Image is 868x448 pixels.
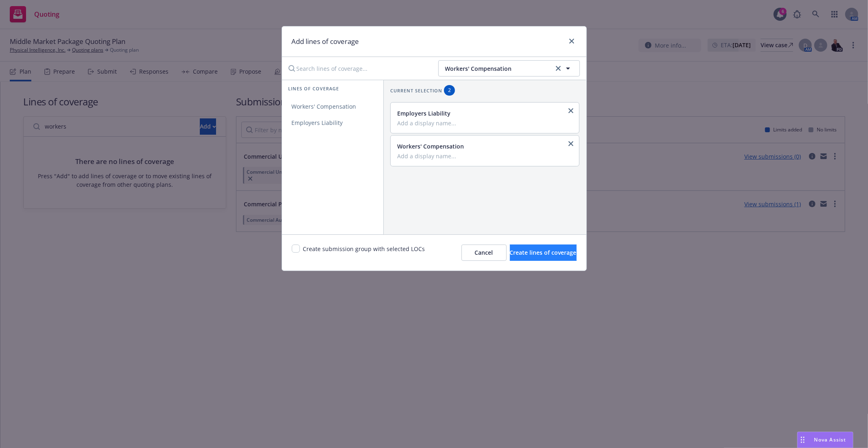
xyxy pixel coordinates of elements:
[797,432,853,448] button: Nova Assist
[567,36,577,46] a: close
[566,106,576,116] a: close
[282,103,366,110] span: Workers' Compensation
[461,245,507,261] button: Cancel
[289,85,339,92] span: Lines of coverage
[445,64,551,73] span: Workers' Compensation
[284,60,432,76] input: Search lines of coverage...
[475,249,493,256] span: Cancel
[397,152,571,160] input: Add a display name...
[303,245,425,261] span: Create submission group with selected LOCs
[390,87,442,94] span: Current selection
[447,87,452,94] span: 2
[397,109,571,118] div: Employers Liability
[510,249,577,256] span: Create lines of coverage
[798,432,808,448] div: Drag to move
[814,436,846,443] span: Nova Assist
[292,36,359,47] h1: Add lines of coverage
[553,63,563,73] a: clear selection
[397,142,571,151] div: Workers' Compensation
[510,245,577,261] button: Create lines of coverage
[282,119,353,127] span: Employers Liability
[397,119,571,127] input: Add a display name...
[438,60,580,76] button: Workers' Compensationclear selection
[566,139,576,149] a: close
